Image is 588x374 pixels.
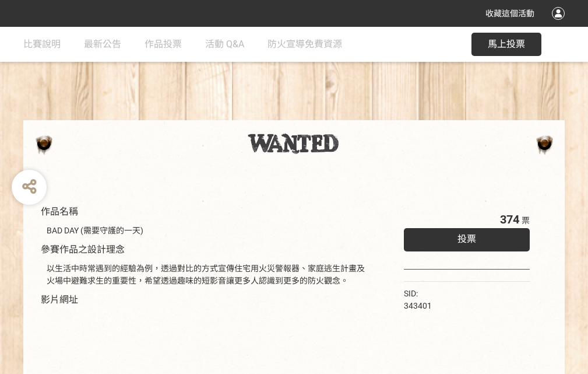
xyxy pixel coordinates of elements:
span: 馬上投票 [488,39,525,50]
button: 馬上投票 [471,33,541,56]
div: 以生活中時常遇到的經驗為例，透過對比的方式宣傳住宅用火災警報器、家庭逃生計畫及火場中避難求生的重要性，希望透過趣味的短影音讓更多人認識到更多的防火觀念。 [47,263,369,287]
span: 活動 Q&A [205,39,244,50]
a: 作品投票 [145,27,182,62]
a: 最新公告 [84,27,121,62]
span: 作品投票 [145,39,182,50]
span: 最新公告 [84,39,121,50]
a: 防火宣導免費資源 [267,27,342,62]
span: 收藏這個活動 [485,9,534,18]
a: 活動 Q&A [205,27,244,62]
span: 374 [500,212,519,226]
span: SID: 343401 [404,289,432,310]
span: 參賽作品之設計理念 [41,244,125,255]
span: 票 [522,216,530,225]
span: 比賽說明 [23,39,61,50]
span: 投票 [457,233,476,244]
span: 防火宣導免費資源 [267,39,342,50]
span: 影片網址 [41,294,78,305]
a: 比賽說明 [23,27,61,62]
span: 作品名稱 [41,206,78,217]
div: BAD DAY (需要守護的一天) [47,225,369,237]
iframe: Facebook Share [435,288,493,299]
